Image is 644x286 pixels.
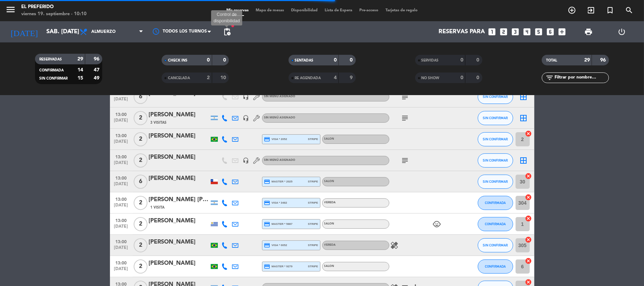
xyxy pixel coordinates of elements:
input: Filtrar por nombre... [554,74,609,82]
span: 2 [134,196,147,210]
i: headset_mic [243,115,249,121]
i: cancel [525,257,532,264]
i: turned_in_not [606,6,614,14]
i: child_care [433,220,441,228]
button: menu [5,4,16,17]
span: Pre-acceso [356,8,382,12]
strong: 10 [220,75,227,80]
strong: 15 [77,76,83,81]
span: stripe [308,137,318,141]
button: CONFIRMADA [478,259,513,274]
span: print [584,28,593,36]
i: subject [401,156,410,165]
i: looks_two [499,27,509,36]
div: [PERSON_NAME] [PERSON_NAME] [149,195,209,204]
span: CONFIRMADA [485,201,506,205]
span: SALON [324,265,335,268]
i: cancel [525,130,532,137]
i: credit_card [264,221,271,227]
span: SIN CONFIRMAR [483,158,508,162]
span: SALON [324,180,335,183]
i: [DATE] [5,24,43,40]
span: [DATE] [112,97,130,105]
span: 13:00 [112,195,130,203]
strong: 29 [77,57,83,62]
strong: 0 [223,58,227,63]
span: CHECK INS [168,59,187,62]
button: CONFIRMADA [478,217,513,231]
strong: 47 [94,68,101,72]
span: SIN CONFIRMAR [483,180,508,183]
i: menu [5,4,16,15]
div: [PERSON_NAME] [149,216,209,226]
button: SIN CONFIRMAR [478,90,513,104]
strong: 0 [207,58,210,63]
i: credit_card [264,136,271,142]
span: [DATE] [112,160,130,169]
span: 13:00 [112,237,130,245]
button: SIN CONFIRMAR [478,175,513,189]
i: border_all [520,93,528,101]
span: SALON [324,222,335,225]
i: cancel [525,215,532,222]
i: looks_3 [511,27,520,36]
span: CONFIRMADA [39,69,64,72]
strong: 2 [207,75,210,80]
span: SERVIDAS [422,59,439,62]
span: 1 Visita [151,205,165,210]
span: SIN CONFIRMAR [483,137,508,141]
div: Control de disponibilidad [211,10,242,26]
span: master * 5887 [264,221,293,227]
div: [PERSON_NAME] [149,174,209,183]
i: headset_mic [243,157,249,164]
span: [DATE] [112,139,130,147]
strong: 0 [334,58,337,63]
div: [PERSON_NAME] [149,153,209,162]
span: [DATE] [112,203,130,211]
i: cancel [525,173,532,180]
i: headset_mic [243,94,249,100]
span: 2 [134,153,147,168]
span: [DATE] [112,245,130,253]
span: RESERVADAS [39,58,62,61]
i: cancel [525,279,532,286]
span: 6 [134,175,147,189]
span: VEREDA [324,244,336,246]
span: SIN CONFIRMAR [483,95,508,99]
span: stripe [308,222,318,226]
span: visa * 3482 [264,200,287,206]
span: CONFIRMADA [485,222,506,226]
span: Mapa de mesas [252,8,288,12]
strong: 29 [584,58,590,63]
strong: 4 [334,75,337,80]
span: Sin menú asignado [264,159,296,162]
span: Tarjetas de regalo [382,8,421,12]
i: add_box [558,27,567,36]
span: [DATE] [112,224,130,232]
span: SALON [324,138,335,140]
i: looks_one [488,27,497,36]
span: SIN CONFIRMAR [39,77,68,80]
span: 13:00 [112,131,130,139]
span: 2 [134,259,147,274]
span: 6 [134,90,147,104]
span: [DATE] [112,267,130,275]
span: [DATE] [112,118,130,126]
button: SIN CONFIRMAR [478,238,513,252]
i: power_settings_new [618,28,626,36]
span: stripe [308,243,318,247]
button: SIN CONFIRMAR [478,132,513,146]
span: VEREDA [324,201,336,204]
i: credit_card [264,179,271,185]
strong: 0 [350,58,354,63]
span: Sin menú asignado [264,95,296,98]
i: subject [401,93,410,101]
i: subject [401,114,410,122]
div: [PERSON_NAME] [149,110,209,119]
strong: 96 [600,58,607,63]
i: exit_to_app [587,6,595,14]
i: looks_4 [523,27,532,36]
span: pending_actions [223,28,231,36]
i: add_circle_outline [568,6,576,14]
span: CONFIRMADA [485,264,506,268]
